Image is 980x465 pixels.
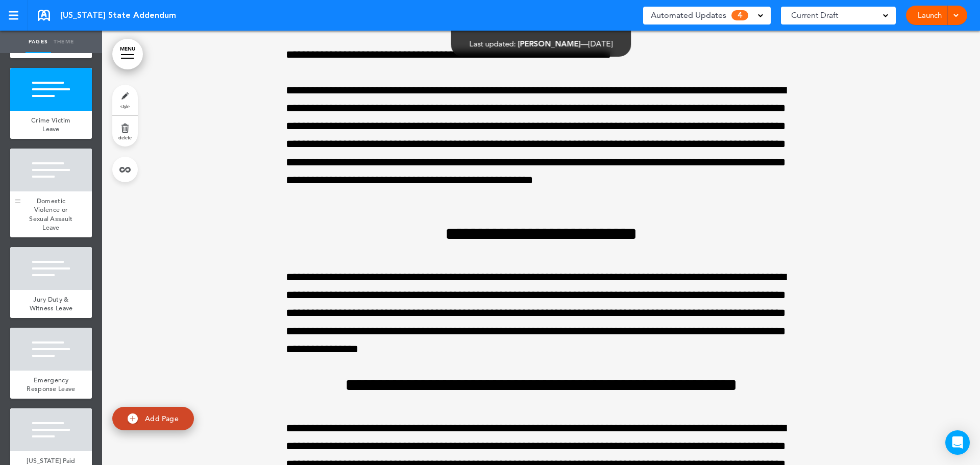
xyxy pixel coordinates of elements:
[112,407,194,431] a: Add Page
[10,290,92,318] a: Jury Duty & Witness Leave
[10,371,92,399] a: Emergency Response Leave
[120,103,130,109] span: style
[945,430,970,455] div: Open Intercom Messenger
[10,191,92,237] a: Domestic Violence or Sexual Assault Leave
[112,39,143,69] a: MENU
[27,376,75,394] span: Emergency Response Leave
[145,414,179,423] span: Add Page
[26,31,51,53] a: Pages
[112,116,138,146] a: delete
[518,39,581,48] span: [PERSON_NAME]
[31,116,71,134] span: Crime Victim Leave
[51,31,77,53] a: Theme
[112,85,138,115] a: style
[10,111,92,139] a: Crime Victim Leave
[470,40,613,47] div: —
[128,413,138,424] img: add.svg
[791,8,838,22] span: Current Draft
[651,8,726,22] span: Automated Updates
[60,10,176,21] span: [US_STATE] State Addendum
[470,39,516,48] span: Last updated:
[589,39,613,48] span: [DATE]
[29,197,72,232] span: Domestic Violence or Sexual Assault Leave
[914,6,946,25] a: Launch
[30,295,73,313] span: Jury Duty & Witness Leave
[118,134,132,140] span: delete
[731,10,748,20] span: 4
